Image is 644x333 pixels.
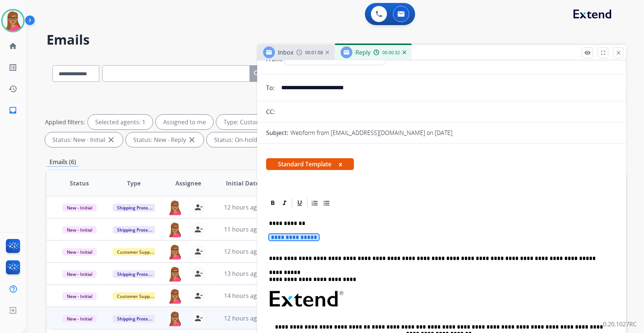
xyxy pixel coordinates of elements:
[382,50,400,56] span: 00:00:32
[113,292,161,300] span: Customer Support
[266,107,275,116] p: CC:
[194,225,203,234] mat-icon: person_remove
[600,49,606,56] mat-icon: fullscreen
[113,315,163,323] span: Shipping Protection
[305,50,323,56] span: 00:01:08
[294,198,305,209] div: Underline
[339,160,342,169] button: x
[70,179,89,188] span: Status
[224,247,261,256] span: 12 hours ago
[309,198,320,209] div: Ordered List
[62,248,97,256] span: New - Initial
[266,83,275,92] p: To:
[603,320,637,329] p: 0.20.1027RC
[156,115,213,129] div: Assigned to me
[113,248,161,256] span: Customer Support
[224,292,261,300] span: 14 hours ago
[62,292,97,300] span: New - Initial
[321,198,332,209] div: Bullet List
[194,247,203,256] mat-icon: person_remove
[584,49,591,56] mat-icon: remove_red_eye
[88,115,153,129] div: Selected agents: 1
[266,128,288,137] p: Subject:
[207,132,303,147] div: Status: On-hold – Internal
[216,115,310,129] div: Type: Customer Support
[194,269,203,278] mat-icon: person_remove
[224,314,261,322] span: 12 hours ago
[168,311,182,326] img: agent-avatar
[224,203,261,211] span: 12 hours ago
[226,179,259,188] span: Initial Date
[168,200,182,215] img: agent-avatar
[126,132,204,147] div: Status: New - Reply
[62,204,97,212] span: New - Initial
[266,158,354,170] span: Standard Template
[8,106,17,115] mat-icon: inbox
[168,288,182,304] img: agent-avatar
[47,32,626,47] h2: Emails
[355,48,371,56] span: Reply
[194,203,203,212] mat-icon: person_remove
[3,10,23,31] img: avatar
[47,157,79,167] p: Emails (6)
[113,204,163,212] span: Shipping Protection
[175,179,201,188] span: Assignee
[187,135,196,144] mat-icon: close
[224,270,261,278] span: 13 hours ago
[168,244,182,260] img: agent-avatar
[113,226,163,234] span: Shipping Protection
[290,128,452,137] p: Webform from [EMAIL_ADDRESS][DOMAIN_NAME] on [DATE]
[168,266,182,282] img: agent-avatar
[62,226,97,234] span: New - Initial
[194,291,203,300] mat-icon: person_remove
[127,179,141,188] span: Type
[615,49,622,56] mat-icon: close
[253,69,262,78] mat-icon: search
[62,270,97,278] span: New - Initial
[113,270,163,278] span: Shipping Protection
[8,84,17,93] mat-icon: history
[267,198,278,209] div: Bold
[278,48,293,56] span: Inbox
[107,135,116,144] mat-icon: close
[8,63,17,72] mat-icon: list_alt
[8,42,17,51] mat-icon: home
[224,225,261,233] span: 11 hours ago
[194,314,203,323] mat-icon: person_remove
[45,118,85,126] p: Applied filters:
[168,222,182,237] img: agent-avatar
[45,132,123,147] div: Status: New - Initial
[279,198,290,209] div: Italic
[62,315,97,323] span: New - Initial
